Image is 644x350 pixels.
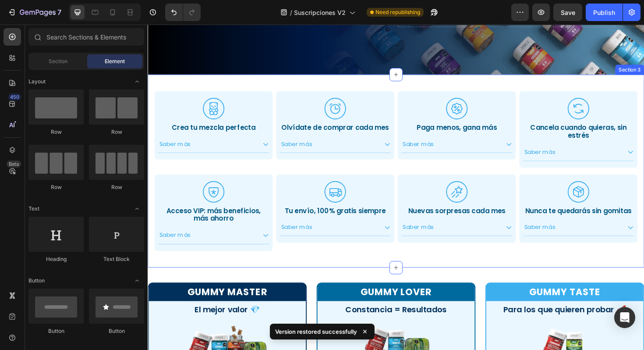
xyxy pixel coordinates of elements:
[11,192,129,211] h2: Acceso VIP: más beneficios, más ahorro
[89,327,144,335] div: Button
[130,274,144,288] span: Toggle open
[290,8,292,17] span: /
[139,192,258,202] h2: Tu envío, 100% gratis siempre
[399,131,432,139] p: Saber más
[49,57,67,65] span: Section
[586,4,623,21] button: Publish
[28,183,84,191] div: Row
[399,211,432,219] p: Saber más
[268,104,386,114] h2: Paga menos, gana más
[358,274,525,293] h2: Gummy Taste
[89,128,144,136] div: Row
[7,161,21,168] div: Beta
[130,75,144,89] span: Toggle open
[89,255,144,263] div: Text Block
[89,183,144,191] div: Row
[614,307,635,328] div: Open Intercom Messenger
[270,211,303,219] p: Saber más
[165,4,201,21] div: Undo/Redo
[358,296,525,308] h2: Para los que quieren probar 🚀
[28,28,144,46] input: Search Sections & Elements
[28,255,84,263] div: Heading
[268,192,386,202] h2: Nuevas sorpresas cada mes
[275,327,357,336] p: Version restored successfully
[497,44,524,52] div: Section 3
[180,274,346,293] h2: Gummy lover
[4,4,65,21] button: 7
[593,8,615,17] div: Publish
[105,57,125,65] span: Element
[57,7,61,18] p: 7
[375,8,420,16] span: Need republishing
[8,93,21,100] div: 450
[148,25,644,350] iframe: Design area
[141,211,174,219] p: Saber más
[130,202,144,216] span: Toggle open
[270,122,303,131] p: Saber más
[28,128,84,136] div: Row
[1,274,167,293] h2: Gummy Master
[28,277,45,285] span: Button
[294,8,346,17] span: Suscripciones V2
[397,104,515,122] h2: Cancela cuando quieras, sin estrés
[28,327,84,335] div: Button
[12,219,45,228] p: Saber más
[28,205,39,213] span: Text
[553,4,582,21] button: Save
[561,9,575,16] span: Save
[1,296,167,308] h2: El mejor valor 💎
[28,78,46,86] span: Layout
[397,192,515,202] h2: Nunca te quedarás sin gomitas
[180,296,346,308] h2: Constancia = Resultados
